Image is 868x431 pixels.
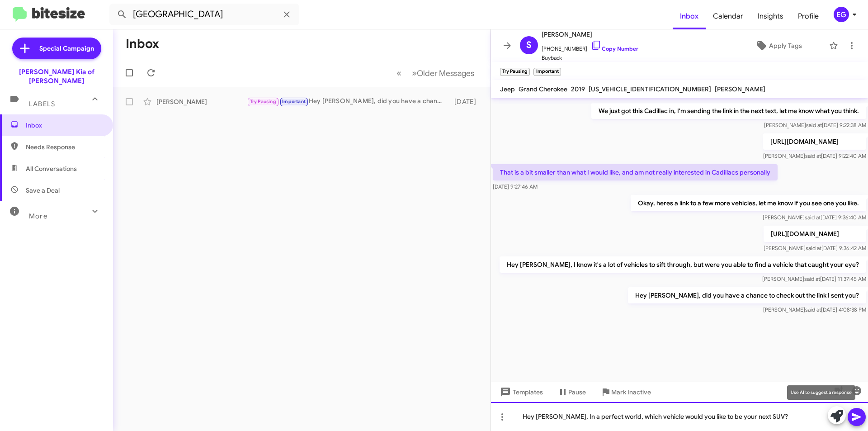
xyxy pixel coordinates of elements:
[805,306,821,313] span: said at
[392,64,480,82] nav: Page navigation example
[542,40,638,53] span: [PHONE_NUMBER]
[542,29,638,40] span: [PERSON_NAME]
[29,212,47,220] span: More
[533,68,561,76] small: Important
[412,67,417,79] span: »
[493,183,538,190] span: [DATE] 9:27:46 AM
[500,68,530,76] small: Try Pausing
[791,3,826,29] a: Profile
[26,164,77,173] span: All Conversations
[250,99,276,104] span: Try Pausing
[26,186,60,195] span: Save a Deal
[591,45,638,52] a: Copy Number
[591,103,866,119] p: We just got this Cadillac in, I'm sending the link in the next text, let me know what you think.
[787,385,855,400] div: Use AI to suggest a response
[750,3,791,29] a: Insights
[493,164,778,180] p: That is a bit smaller than what I would like, and am not really interested in Cadillacs personally
[732,38,825,54] button: Apply Tags
[450,97,483,106] div: [DATE]
[406,64,480,82] button: Next
[763,214,866,221] span: [PERSON_NAME] [DATE] 9:36:40 AM
[550,384,593,400] button: Pause
[769,38,802,54] span: Apply Tags
[542,53,638,62] span: Buyback
[805,214,821,221] span: said at
[764,245,866,251] span: [PERSON_NAME] [DATE] 9:36:42 AM
[763,133,866,150] p: [URL][DOMAIN_NAME]
[500,85,515,93] span: Jeep
[156,97,247,106] div: [PERSON_NAME]
[491,402,868,431] div: Hey [PERSON_NAME], In a perfect world, which vehicle would you like to be your next SUV?
[764,226,866,242] p: [URL][DOMAIN_NAME]
[491,384,550,400] button: Templates
[26,142,103,152] span: Needs Response
[706,3,750,29] a: Calendar
[763,306,866,313] span: [PERSON_NAME] [DATE] 4:08:38 PM
[396,67,401,79] span: «
[498,384,543,400] span: Templates
[805,152,821,159] span: said at
[764,122,866,128] span: [PERSON_NAME] [DATE] 9:22:38 AM
[806,245,821,251] span: said at
[571,85,585,93] span: 2019
[834,7,849,22] div: EG
[611,384,651,400] span: Mark Inactive
[526,38,532,52] span: S
[628,287,866,303] p: Hey [PERSON_NAME], did you have a chance to check out the link I sent you?
[29,100,55,108] span: Labels
[126,37,159,51] h1: Inbox
[806,122,822,128] span: said at
[804,275,820,282] span: said at
[631,195,866,211] p: Okay, heres a link to a few more vehicles, let me know if you see one you like.
[12,38,101,59] a: Special Campaign
[247,96,450,107] div: Hey [PERSON_NAME], did you have a chance to check out the link I sent you?
[673,3,706,29] a: Inbox
[589,85,711,93] span: [US_VEHICLE_IDENTIFICATION_NUMBER]
[519,85,567,93] span: Grand Cherokee
[26,121,103,130] span: Inbox
[500,256,866,273] p: Hey [PERSON_NAME], I know it's a lot of vehicles to sift through, but were you able to find a veh...
[762,275,866,282] span: [PERSON_NAME] [DATE] 11:37:45 AM
[282,99,306,104] span: Important
[109,4,299,25] input: Search
[39,44,94,53] span: Special Campaign
[826,7,858,22] button: EG
[417,68,474,78] span: Older Messages
[763,152,866,159] span: [PERSON_NAME] [DATE] 9:22:40 AM
[568,384,586,400] span: Pause
[391,64,407,82] button: Previous
[593,384,658,400] button: Mark Inactive
[715,85,765,93] span: [PERSON_NAME]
